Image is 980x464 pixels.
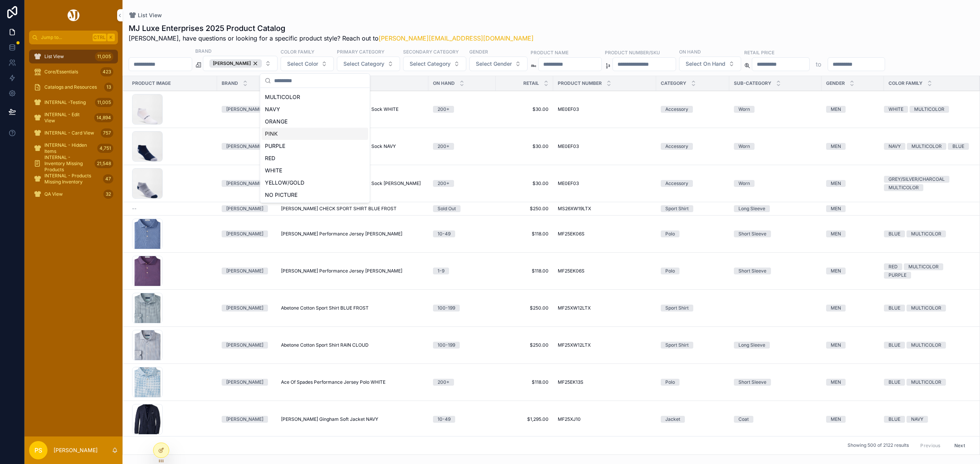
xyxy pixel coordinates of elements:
a: MS26XW19LTX [558,206,652,212]
label: Gender [469,48,488,55]
a: 200+ [433,180,491,187]
button: Select Button [469,57,528,71]
span: MF25XW12LTX [558,305,591,311]
a: [PERSON_NAME] [222,180,272,187]
div: PINK [262,128,368,140]
span: INTERNAL - Inventory Missing Products [44,154,91,173]
a: Abetone Cotton Sport Shirt BLUE FROST [281,305,424,311]
span: Retail [523,80,539,86]
span: Abetone Cotton Sport Shirt BLUE FROST [281,305,369,311]
button: Unselect PETER_MILLAR [209,59,262,68]
span: MF25EK06S [558,268,585,274]
div: BLUE [952,143,964,150]
div: MEN [831,305,841,311]
span: Core/Essentials [44,69,78,75]
a: Catalogs and Resources13 [29,80,118,94]
a: 200+ [433,106,491,113]
a: Long Sleeve [734,205,817,212]
div: [PERSON_NAME] [226,379,263,386]
div: [PERSON_NAME] [226,342,263,349]
span: $250.00 [500,305,549,311]
span: INTERNAL -Testing [44,99,86,105]
div: Sport Shirt [665,305,689,311]
a: MEN [826,416,879,423]
span: [PERSON_NAME] CHECK SPORT SHIRT BLUE FROST [281,206,397,212]
a: MEN [826,180,879,187]
div: MEN [831,230,841,237]
div: Short Sleeve [738,379,766,386]
a: MF25XJ10 [558,416,652,422]
div: 1-9 [438,268,444,274]
div: [PERSON_NAME] [226,205,263,212]
a: Short Sleeve [734,268,817,274]
a: ME0EF03 [558,180,652,187]
a: [PERSON_NAME][EMAIL_ADDRESS][DOMAIN_NAME] [379,34,534,42]
a: BLUEMULTICOLOR [884,342,970,349]
a: 10-49 [433,230,491,237]
div: MULTICOLOR [262,91,368,103]
div: scrollable content [24,44,122,211]
div: NAVY [889,143,901,150]
label: Product Number/SKU [605,49,660,56]
a: MF25EK06S [558,231,652,237]
a: [PERSON_NAME] [222,305,272,311]
div: [PERSON_NAME] [226,230,263,237]
div: MULTICOLOR [889,184,919,191]
div: MULTICOLOR [911,230,941,237]
p: [PERSON_NAME] [54,446,98,454]
a: WHITEMULTICOLOR [884,106,970,113]
div: [PERSON_NAME] [226,180,263,187]
div: 200+ [438,180,449,187]
a: Accessory [661,143,725,150]
div: Accessory [665,143,688,150]
label: Primary Category [337,48,384,55]
a: List View11,005 [29,50,118,63]
a: Long Sleeve [734,342,817,349]
a: MEN [826,342,879,349]
a: Polo [661,230,725,237]
a: Ace Of Spades Performance Jersey Polo WHITE [281,379,424,385]
a: [PERSON_NAME] Performance Jersey [PERSON_NAME] [281,268,424,274]
span: K [108,34,114,41]
a: INTERNAL - Inventory Missing Products21,548 [29,157,118,170]
a: Jacket [661,416,725,423]
div: [PERSON_NAME] [226,143,263,150]
a: [PERSON_NAME] Performance Jersey [PERSON_NAME] [281,231,424,237]
a: [PERSON_NAME] [222,342,272,349]
div: MULTICOLOR [908,263,939,270]
div: WHITE [262,164,368,177]
div: Long Sleeve [738,205,765,212]
span: Gender [826,80,845,86]
span: QA View [44,191,63,197]
label: Product Name [531,49,568,56]
span: Product Number [558,80,602,86]
div: Accessory [665,106,688,113]
a: INTERNAL - Card View757 [29,126,118,140]
div: Short Sleeve [738,268,766,274]
a: $118.00 [500,268,549,274]
span: $118.00 [500,231,549,237]
a: $1,295.00 [500,416,549,422]
div: MEN [831,180,841,187]
div: 4,751 [97,144,113,153]
div: 21,548 [95,159,113,168]
div: [PERSON_NAME] [226,106,263,113]
a: 1-9 [433,268,491,274]
a: List View [129,11,162,19]
span: Select Gender [476,60,512,68]
div: MEN [831,416,841,423]
div: WHITE [889,106,903,113]
div: MULTICOLOR [911,342,941,349]
div: 11,005 [95,98,113,107]
a: Short Sleeve [734,230,817,237]
div: Suggestions [260,88,370,203]
span: Category [661,80,686,86]
div: Jacket [665,416,680,423]
span: Ctrl [93,34,106,41]
a: [PERSON_NAME] [222,230,272,237]
a: 100-199 [433,342,491,349]
div: BLUE [889,342,900,349]
span: Select Color [287,60,318,68]
a: 200+ [433,379,491,386]
div: Accessory [665,180,688,187]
